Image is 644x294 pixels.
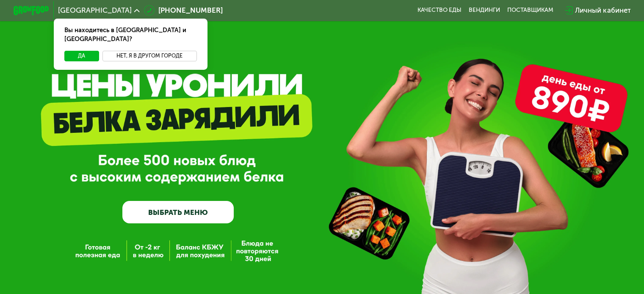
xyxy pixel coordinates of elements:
[144,5,223,16] a: [PHONE_NUMBER]
[469,7,500,14] a: Вендинги
[122,201,234,223] a: ВЫБРАТЬ МЕНЮ
[58,7,132,14] span: [GEOGRAPHIC_DATA]
[417,7,462,14] a: Качество еды
[64,51,99,61] button: Да
[507,7,553,14] div: поставщикам
[54,19,207,51] div: Вы находитесь в [GEOGRAPHIC_DATA] и [GEOGRAPHIC_DATA]?
[575,5,630,16] div: Личный кабинет
[102,51,197,61] button: Нет, я в другом городе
